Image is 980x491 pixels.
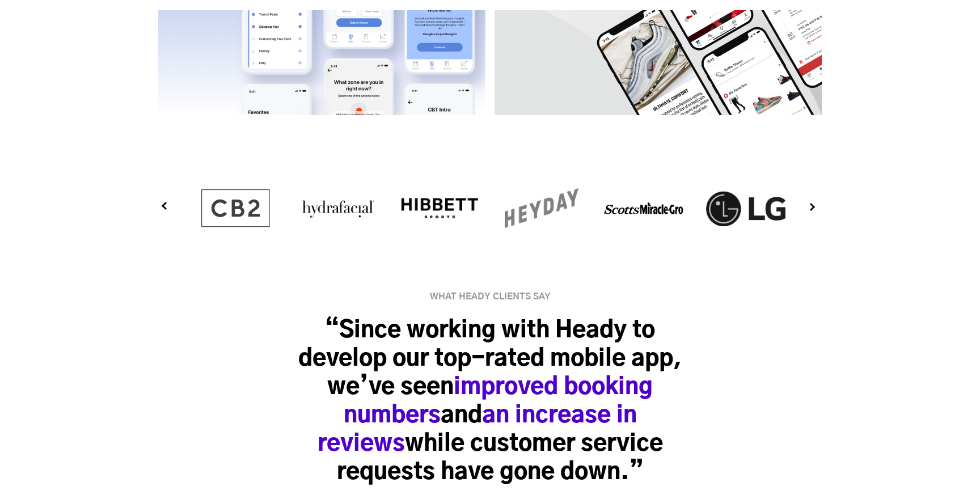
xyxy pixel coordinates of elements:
[278,288,702,305] p: What Heady Clients Say
[400,198,479,219] img: Hibbett@2x
[200,188,271,228] img: CB2@2x
[344,376,653,427] span: improved booking numbers
[796,201,808,212] button: Next
[706,191,785,226] img: LG@2x
[278,316,702,486] h2: “Since working with Heady to develop our top-rated mobile app, we’ve seen and while customer serv...
[604,202,683,214] img: scotts@2x
[298,197,377,219] img: Hydrofacial@2x
[505,188,578,228] img: Heyday@2x
[162,201,180,212] button: Previous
